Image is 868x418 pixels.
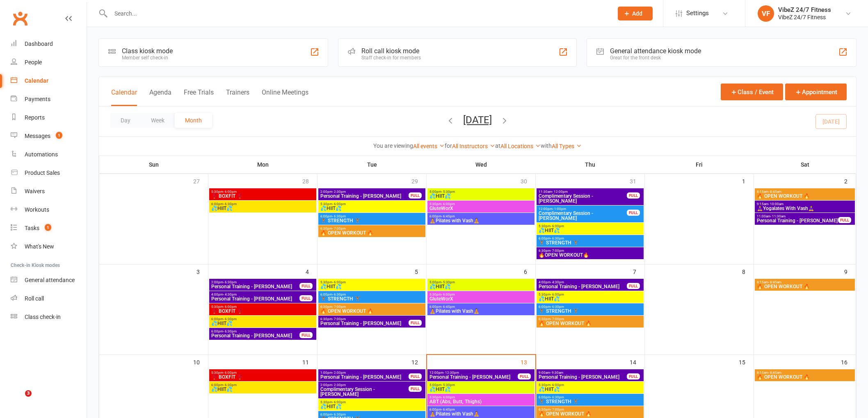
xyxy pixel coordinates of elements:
span: Personal Training - [PERSON_NAME] [211,296,300,301]
span: - 7:00pm [332,305,346,309]
span: 6:30pm [538,408,642,411]
div: FULL [627,210,640,216]
button: Agenda [149,88,171,106]
span: - 6:00pm [223,371,237,375]
span: - 6:00pm [223,190,237,194]
div: FULL [627,192,640,199]
button: Appointment [785,84,847,100]
th: Wed [427,156,536,173]
span: - 6:30pm [550,237,564,240]
strong: You are viewing [373,142,413,149]
span: 1:00pm [320,371,409,375]
span: - 6:00pm [223,305,237,309]
div: Tasks [25,225,39,231]
div: 4 [306,264,317,278]
span: 5:30pm [320,400,424,404]
div: General attendance kiosk mode [610,47,701,55]
div: 16 [841,355,856,368]
div: FULL [409,386,422,392]
div: 14 [630,355,644,368]
div: Class kiosk mode [122,47,173,55]
span: 6:30pm [538,249,642,253]
span: - 6:00pm [441,395,455,399]
div: Workouts [25,206,49,213]
span: - 6:30pm [332,413,346,416]
span: 2:00pm [211,280,300,284]
span: 🔥 OPEN WORKOUT 🔥 [320,230,424,235]
span: 💦HIIT💦 [320,284,424,289]
div: What's New [25,243,54,250]
span: - 5:30pm [441,190,455,194]
span: - 2:30pm [332,190,346,194]
span: 5:00pm [429,280,533,284]
span: - 6:00pm [550,293,564,296]
span: Personal Training - [PERSON_NAME] [320,194,409,199]
div: 27 [193,174,208,188]
div: 1 [742,174,754,188]
span: 2:00pm [320,190,409,194]
span: 1 [45,224,51,231]
span: 5:30pm [538,293,642,296]
span: - 6:45pm [441,215,455,218]
span: 5:30pm [211,371,315,375]
span: Complimentary Session - [PERSON_NAME] [320,387,409,397]
span: 6:00pm [538,305,642,309]
div: FULL [838,217,851,223]
span: 6:00pm [320,413,424,416]
span: Settings [686,4,709,23]
span: 💦HIIT💦 [211,387,315,392]
span: 🥊 BOXFIT 🥊 [211,375,315,380]
span: 🏋🏽 STRENGTH 🏋🏽 [538,240,642,245]
div: 7 [633,264,644,278]
div: 31 [630,174,644,188]
span: - 7:00pm [332,317,346,321]
a: General attendance kiosk mode [11,271,87,289]
div: 8 [742,264,754,278]
span: 🧘Pilates with Vash🧘 [429,218,533,223]
span: 🏋🏽 STRENGTH 🏋🏽 [320,296,424,301]
span: 🔥 OPEN WORKOUT 🔥 [756,375,853,380]
span: 💦HIIT💦 [211,206,315,211]
span: 🏋🏽 STRENGTH 🏋🏽 [538,399,642,404]
span: - 8:45am [768,280,781,284]
span: 6:00pm [320,215,424,218]
span: 2:00pm [320,383,409,387]
div: 13 [521,355,535,368]
th: Sun [99,156,208,173]
button: Month [175,113,212,128]
span: - 6:45pm [441,408,455,411]
span: - 7:00pm [550,408,564,411]
a: Calendar [11,72,87,90]
div: VibeZ 24/7 Fitness [778,14,831,21]
span: GluteWorX [429,296,533,301]
span: - 4:30pm [223,293,237,296]
span: - 9:30am [550,371,563,375]
div: 29 [411,174,426,188]
span: - 6:30pm [332,293,346,296]
div: Class check-in [25,314,61,320]
span: - 6:30pm [223,202,237,206]
span: 💦HIIT💦 [538,387,642,392]
span: 💦HIIT💦 [429,194,533,199]
div: Payments [25,96,50,102]
div: 11 [302,355,317,368]
span: 🥊 BOXFIT 🥊 [211,309,315,314]
span: 💦HIIT💦 [538,296,642,301]
span: - 11:30am [770,215,786,218]
span: 5:30pm [320,280,424,284]
span: 🔥OPEN WORKOUT🔥 [538,253,642,258]
a: Waivers [11,182,87,201]
span: 🔥 OPEN WORKOUT 🔥 [320,309,424,314]
span: 🔥 OPEN WORKOUT 🔥 [538,321,642,326]
div: Roll call [25,295,44,302]
div: FULL [409,192,422,199]
span: - 1:00pm [553,207,566,211]
span: 8:15am [756,190,853,194]
span: - 6:30pm [223,330,237,333]
span: 5:30pm [211,190,315,194]
span: 6:00pm [211,383,315,387]
div: Great for the front desk [610,55,701,61]
span: - 8:45am [768,371,781,375]
div: Calendar [25,77,48,84]
button: Online Meetings [262,88,308,106]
